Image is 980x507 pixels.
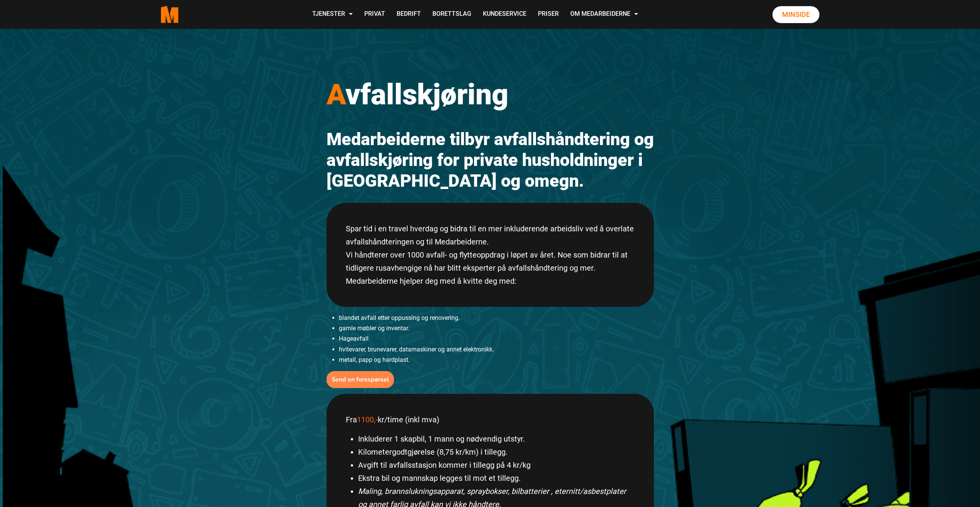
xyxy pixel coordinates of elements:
[339,313,654,323] li: blandet avfall etter oppussing og renovering.
[358,472,635,485] li: Ekstra bil og mannskap legges til mot et tillegg.
[327,371,394,388] button: Send en forespørsel
[346,413,635,426] p: Fra kr/time (inkl mva)
[358,1,391,28] a: Privat
[427,1,477,28] a: Borettslag
[391,1,427,28] a: Bedrift
[339,323,654,333] li: gamle møbler og inventar.
[477,1,532,28] a: Kundeservice
[358,458,635,472] li: Avgift til avfallsstasjon kommer i tillegg på 4 kr/kg
[327,203,654,307] div: Spar tid i en travel hverdag og bidra til en mer inkluderende arbeidsliv ved å overlate avfallshå...
[339,355,654,365] li: metall, papp og hardplast.
[307,1,358,28] a: Tjenester
[339,333,654,344] li: Hageavfall
[357,415,378,424] span: 1100,-
[358,445,635,458] li: Kilometergodtgjørelse (8,75 kr/km) i tillegg.
[327,129,654,191] h2: Medarbeiderne tilbyr avfallshåndtering og avfallskjøring for private husholdninger i [GEOGRAPHIC_...
[327,77,654,112] h1: vfallskjøring
[565,1,644,28] a: Om Medarbeiderne
[358,432,635,445] li: Inkluderer 1 skapbil, 1 mann og nødvendig utstyr.
[772,6,819,23] a: Minside
[532,1,565,28] a: Priser
[339,344,654,355] li: hvitevarer, brunevarer, datamaskiner og annet elektronikk.
[327,77,345,111] span: A
[332,375,389,384] b: Send en forespørsel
